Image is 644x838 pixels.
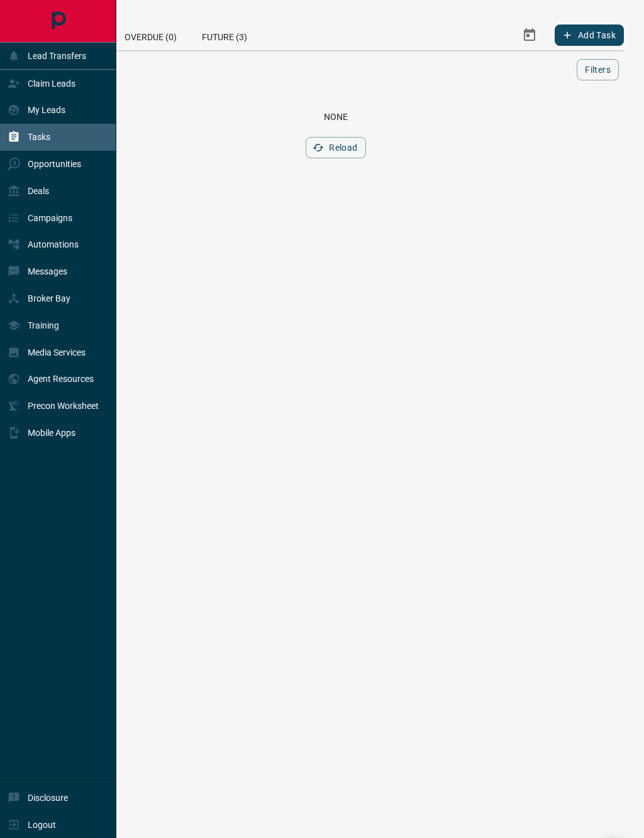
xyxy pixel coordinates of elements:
[577,59,619,80] button: Filters
[306,137,365,158] button: Reload
[112,20,189,50] div: Overdue (0)
[189,20,260,50] div: Future (3)
[63,112,609,122] div: None
[514,20,545,50] button: Select Date Range
[555,24,624,46] button: Add Task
